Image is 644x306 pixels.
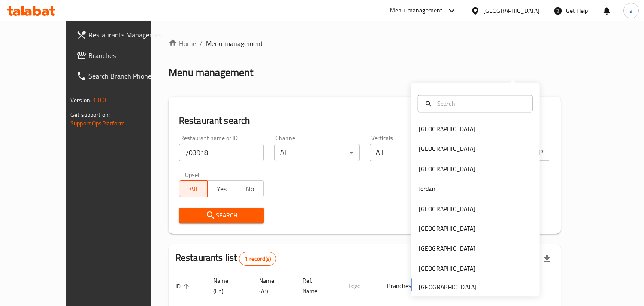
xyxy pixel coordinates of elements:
div: Jordan [419,184,435,194]
div: [GEOGRAPHIC_DATA] [419,124,475,134]
th: Branches [380,273,410,299]
th: Logo [342,273,380,299]
h2: Menu management [169,66,253,80]
span: No [239,183,261,195]
button: Yes [207,180,236,197]
h2: Restaurant search [179,114,550,127]
span: Ref. Name [302,275,331,296]
div: [GEOGRAPHIC_DATA] [419,144,475,154]
span: Name (En) [213,275,242,296]
span: Search [186,210,257,221]
div: Export file [537,248,557,269]
div: Menu-management [390,6,443,16]
button: No [236,180,264,197]
div: [GEOGRAPHIC_DATA] [419,244,475,254]
span: Get support on: [70,109,110,120]
span: Yes [211,183,233,195]
div: [GEOGRAPHIC_DATA] [419,264,475,273]
nav: breadcrumb [169,38,561,49]
span: 1.0.0 [93,95,106,106]
div: [GEOGRAPHIC_DATA] [419,224,475,233]
input: Search for restaurant name or ID.. [179,144,264,161]
span: Branches [88,50,167,61]
th: Open [410,273,431,299]
span: Search Branch Phone [88,71,167,81]
a: Branches [70,45,174,66]
a: Support.OpsPlatform [70,118,125,129]
label: Upsell [185,171,201,177]
div: [GEOGRAPHIC_DATA] [419,164,475,174]
a: Home [169,38,196,49]
span: ID [175,281,192,291]
div: [GEOGRAPHIC_DATA] [419,204,475,214]
input: Search [434,99,527,108]
span: Restaurants Management [88,30,167,40]
h2: Restaurants list [175,251,276,266]
li: / [200,38,203,49]
div: [GEOGRAPHIC_DATA] [483,6,540,15]
div: All [274,144,360,161]
a: Search Branch Phone [70,66,174,86]
span: Name (Ar) [259,275,285,296]
span: a [629,6,632,15]
span: Menu management [206,38,263,49]
a: Restaurants Management [70,24,174,45]
div: All [370,144,455,161]
button: All [179,180,208,197]
span: 1 record(s) [239,255,276,263]
span: All [183,183,204,195]
span: Version: [70,95,91,106]
th: Action [561,273,590,299]
button: Search [179,208,264,223]
span: POS group [479,275,504,296]
div: Total records count [239,252,276,266]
